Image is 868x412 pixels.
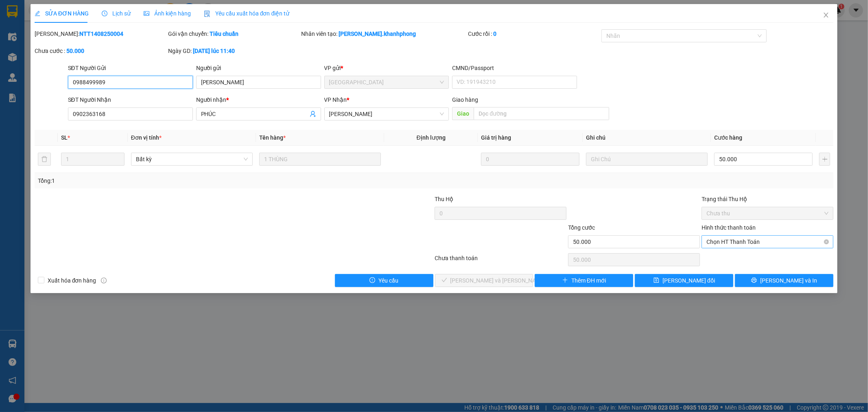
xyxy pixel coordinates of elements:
span: Nha Trang [329,76,444,88]
button: printer[PERSON_NAME] và In [735,274,833,287]
div: Người gửi [196,64,321,72]
button: delete [38,153,51,166]
input: Dọc đường [474,107,609,120]
span: Giao hàng [452,96,478,103]
img: icon [204,11,210,17]
span: [PERSON_NAME] và In [760,276,817,285]
span: VP Nhận [324,96,347,103]
div: Gói vận chuyển: [168,29,300,38]
span: Chọn HT Thanh Toán [706,236,829,248]
span: Ảnh kiện hàng [144,10,191,17]
span: user-add [310,111,316,117]
input: 0 [481,153,579,166]
div: Cước rồi : [468,29,600,38]
label: Hình thức thanh toán [702,224,756,231]
span: close [823,12,829,18]
span: Giá trị hàng [481,134,511,141]
span: Thêm ĐH mới [571,276,606,285]
span: Tên hàng [259,134,286,141]
div: Chưa cước : [35,46,166,55]
span: save [654,277,659,284]
span: Lịch sử [102,10,131,17]
span: Thu Hộ [435,196,453,202]
span: Bất kỳ [136,153,248,165]
button: check[PERSON_NAME] và [PERSON_NAME] hàng [435,274,533,287]
b: 50.000 [66,48,84,54]
b: [PERSON_NAME].khanhphong [339,31,416,37]
div: Nhân viên tạo: [302,29,467,38]
b: Tiêu chuẩn [210,31,238,37]
span: Chưa thu [706,207,829,219]
b: NTT1408250004 [79,31,123,37]
button: Close [815,4,837,27]
span: close-circle [824,239,829,244]
span: Đơn vị tính [131,134,162,141]
span: picture [144,11,149,16]
span: Yêu cầu [378,276,398,285]
th: Ghi chú [583,130,711,146]
div: Ngày GD: [168,46,300,55]
div: Người nhận [196,95,321,104]
input: Ghi Chú [586,153,708,166]
div: CMND/Passport [452,64,577,72]
div: VP gửi [324,64,449,72]
div: SĐT Người Nhận [68,95,193,104]
span: printer [751,277,757,284]
span: SỬA ĐƠN HÀNG [35,10,89,17]
span: info-circle [101,278,107,283]
button: exclamation-circleYêu cầu [335,274,433,287]
span: [PERSON_NAME] đổi [662,276,715,285]
button: plus [819,153,830,166]
span: Xuất hóa đơn hàng [44,276,100,285]
b: [DATE] lúc 11:40 [193,48,235,54]
div: SĐT Người Gửi [68,64,193,72]
button: plusThêm ĐH mới [535,274,633,287]
div: Tổng: 1 [38,176,335,185]
span: SL [61,134,68,141]
span: edit [35,11,40,16]
span: Yêu cầu xuất hóa đơn điện tử [204,10,290,17]
div: [PERSON_NAME]: [35,29,166,38]
span: clock-circle [102,11,107,16]
span: Định lượng [417,134,446,141]
span: Lê Hồng Phong [329,108,444,120]
div: Chưa thanh toán [434,254,568,268]
button: save[PERSON_NAME] đổi [635,274,733,287]
span: Tổng cước [568,224,595,231]
span: Cước hàng [714,134,742,141]
div: Trạng thái Thu Hộ [702,195,833,204]
span: plus [562,277,568,284]
span: exclamation-circle [370,277,375,284]
input: VD: Bàn, Ghế [259,153,381,166]
b: 0 [493,31,496,37]
span: Giao [452,107,474,120]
